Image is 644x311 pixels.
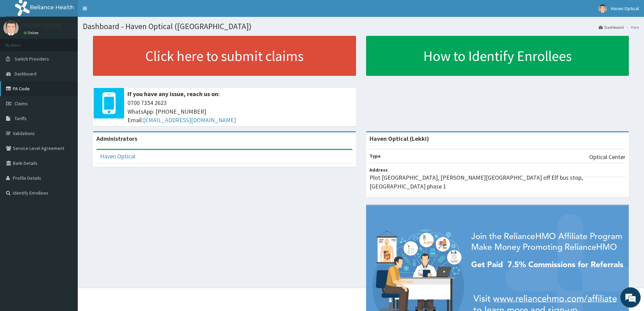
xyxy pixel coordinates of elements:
[589,153,625,161] p: Optical Center
[96,135,137,142] b: Administrators
[611,5,639,12] span: Haven Optical
[624,24,639,30] li: Here
[83,22,639,31] h1: Dashboard - Haven Optical ([GEOGRAPHIC_DATA])
[15,56,49,62] span: Switch Providers
[369,173,626,191] p: Plot [GEOGRAPHIC_DATA], [PERSON_NAME][GEOGRAPHIC_DATA] off Elf bus stop, [GEOGRAPHIC_DATA] phase 1
[24,30,40,35] a: Online
[598,4,607,13] img: User Image
[15,71,37,77] span: Dashboard
[15,115,27,121] span: Tariffs
[369,167,388,173] b: Address
[369,153,381,159] b: Type
[24,22,61,28] p: Haven Optical
[93,36,356,76] a: Click here to submit claims
[599,24,624,30] a: Dashboard
[15,101,28,107] span: Claims
[369,135,429,142] strong: Haven Optical (Lekki)
[100,152,135,160] a: Haven Optical
[3,20,19,36] img: User Image
[366,36,629,76] a: How to Identify Enrollees
[127,90,220,98] b: If you have any issue, reach us on:
[127,98,353,125] span: 0700 7354 2623 WhatsApp: [PHONE_NUMBER] Email:
[143,116,236,124] a: [EMAIL_ADDRESS][DOMAIN_NAME]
